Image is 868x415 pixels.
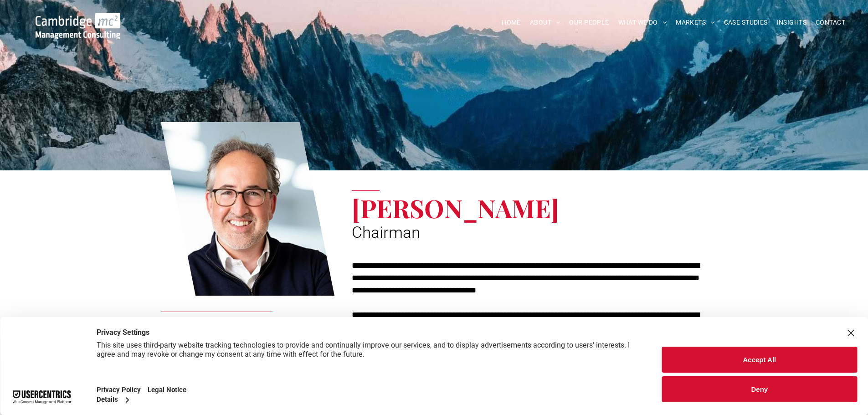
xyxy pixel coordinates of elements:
a: HOME [497,15,525,30]
a: OUR PEOPLE [565,15,613,30]
span: [PERSON_NAME] [352,191,559,225]
a: ABOUT [525,15,565,30]
span: Chairman [352,223,420,242]
a: CASE STUDIES [719,15,772,30]
a: CONTACT [811,15,850,30]
img: Go to Homepage [36,13,120,39]
a: MARKETS [671,15,719,30]
a: Tim Passingham | Chairman | Cambridge Management Consulting [161,121,335,297]
a: WHAT WE DO [614,15,672,30]
a: Your Business Transformed | Cambridge Management Consulting [36,14,120,24]
a: INSIGHTS [772,15,811,30]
